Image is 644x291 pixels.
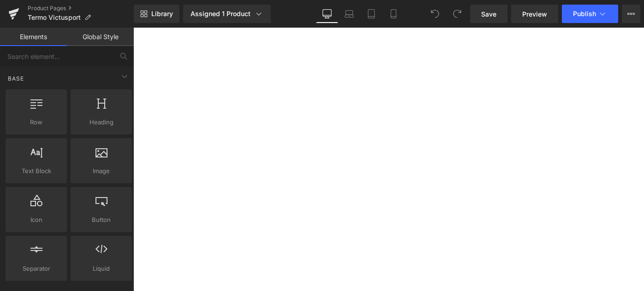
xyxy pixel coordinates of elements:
[28,5,134,12] a: Product Pages
[73,215,129,225] span: Button
[481,9,496,19] span: Save
[338,5,360,23] a: Laptop
[73,166,129,176] span: Image
[8,215,64,225] span: Icon
[613,260,635,282] iframe: Intercom live chat
[426,5,444,23] button: Undo
[573,10,596,17] span: Publish
[382,5,405,23] a: Mobile
[8,166,64,176] span: Text Block
[511,5,558,23] a: Preview
[7,74,25,83] span: Base
[151,10,173,18] span: Library
[448,5,466,23] button: Redo
[73,264,129,274] span: Liquid
[316,5,338,23] a: Desktop
[8,117,64,127] span: Row
[67,28,134,46] a: Global Style
[134,5,179,23] a: New Library
[622,5,640,23] button: More
[360,5,382,23] a: Tablet
[8,264,64,274] span: Separator
[522,9,547,19] span: Preview
[562,5,618,23] button: Publish
[191,9,263,18] div: Assigned 1 Product
[73,117,129,127] span: Heading
[28,14,81,21] span: Termo Victusport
